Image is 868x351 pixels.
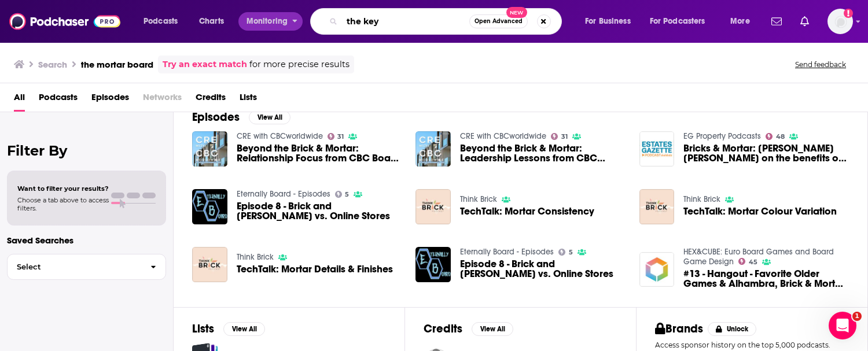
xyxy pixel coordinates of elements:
[192,322,214,336] h2: Lists
[827,9,853,34] span: Logged in as systemsteam
[237,143,402,163] span: Beyond the Brick & Mortar: Relationship Focus from CBC Board of Advisors Member, [PERSON_NAME]
[460,143,626,163] span: Beyond the Brick & Mortar: Leadership Lessons from CBC Board of Advisors Member, [PERSON_NAME]
[472,322,513,336] button: View All
[683,131,761,141] a: EG Property Podcasts
[8,263,141,271] span: Select
[577,12,645,31] button: open menu
[767,12,786,31] a: Show notifications dropdown
[345,192,349,197] span: 5
[460,247,554,257] a: Eternally Board - Episodes
[38,59,67,70] h3: Search
[551,133,568,140] a: 31
[196,88,226,112] a: Credits
[321,8,573,35] div: Search podcasts, credits, & more...
[683,269,849,289] a: #13 - Hangout - Favorite Older Games & Alhambra, Brick & Mortar, Sagrada, Azul, Point Salad
[249,110,290,124] button: View All
[639,131,675,167] img: Bricks & Mortar: Hollis’s Katherine Beisler on the benefits of its new junior board
[829,312,856,339] iframe: Intercom live chat
[249,58,350,71] span: for more precise results
[7,235,166,246] p: Saved Searches
[558,249,573,256] a: 5
[639,189,675,224] img: TechTalk: Mortar Colour Variation
[17,196,109,212] span: Choose a tab above to access filters.
[135,12,193,31] button: open menu
[9,10,120,32] img: Podchaser - Follow, Share and Rate Podcasts
[460,206,594,216] span: TechTalk: Mortar Consistency
[192,110,240,124] h2: Episodes
[460,143,626,163] a: Beyond the Brick & Mortar: Leadership Lessons from CBC Board of Advisors Member, Molly Hamrick
[7,254,166,280] button: Select
[240,88,257,112] a: Lists
[342,12,469,31] input: Search podcasts, credits, & more...
[683,194,720,204] a: Think Brick
[192,131,227,167] img: Beyond the Brick & Mortar: Relationship Focus from CBC Board of Advisors Member, Bob Fredrickson
[738,258,757,265] a: 45
[475,19,523,24] span: Open Advanced
[247,13,288,29] span: Monitoring
[650,13,705,29] span: For Podcasters
[237,131,323,141] a: CRE with CBCworldwide
[91,88,129,112] a: Episodes
[192,189,227,224] img: Episode 8 - Brick and Mortar vs. Online Stores
[199,13,224,29] span: Charts
[460,194,497,204] a: Think Brick
[683,143,849,163] span: Bricks & Mortar: [PERSON_NAME] [PERSON_NAME] on the benefits of its new junior board
[237,201,402,221] span: Episode 8 - Brick and [PERSON_NAME] vs. Online Stores
[223,322,265,336] button: View All
[415,189,451,224] img: TechTalk: Mortar Consistency
[237,201,402,221] a: Episode 8 - Brick and Mortar vs. Online Stores
[238,12,303,31] button: open menu
[17,184,109,193] span: Want to filter your results?
[708,322,757,336] button: Unlock
[7,142,166,159] h2: Filter By
[561,134,568,139] span: 31
[337,134,344,139] span: 31
[192,12,231,31] a: Charts
[415,131,451,167] img: Beyond the Brick & Mortar: Leadership Lessons from CBC Board of Advisors Member, Molly Hamrick
[655,341,849,349] p: Access sponsor history on the top 5,000 podcasts.
[192,322,265,336] a: ListsView All
[642,12,722,31] button: open menu
[237,252,274,262] a: Think Brick
[469,14,528,28] button: Open AdvancedNew
[569,250,573,255] span: 5
[585,13,631,29] span: For Business
[730,13,750,29] span: More
[655,322,703,336] h2: Brands
[143,88,182,112] span: Networks
[237,264,393,274] span: TechTalk: Mortar Details & Finishes
[81,59,153,70] h3: the mortar board
[460,259,626,279] a: Episode 8 - Brick and Mortar vs. Online Stores
[639,252,675,287] img: #13 - Hangout - Favorite Older Games & Alhambra, Brick & Mortar, Sagrada, Azul, Point Salad
[792,60,849,69] button: Send feedback
[796,12,814,31] a: Show notifications dropdown
[852,312,862,321] span: 1
[415,247,451,282] img: Episode 8 - Brick and Mortar vs. Online Stores
[722,12,764,31] button: open menu
[237,189,330,199] a: Eternally Board - Episodes
[460,259,626,279] span: Episode 8 - Brick and [PERSON_NAME] vs. Online Stores
[192,247,227,282] img: TechTalk: Mortar Details & Finishes
[460,131,546,141] a: CRE with CBCworldwide
[328,133,344,140] a: 31
[163,58,247,71] a: Try an exact match
[39,88,78,112] a: Podcasts
[683,143,849,163] a: Bricks & Mortar: Hollis’s Katherine Beisler on the benefits of its new junior board
[424,322,513,336] a: CreditsView All
[766,133,785,140] a: 48
[237,143,402,163] a: Beyond the Brick & Mortar: Relationship Focus from CBC Board of Advisors Member, Bob Fredrickson
[683,206,837,216] a: TechTalk: Mortar Colour Variation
